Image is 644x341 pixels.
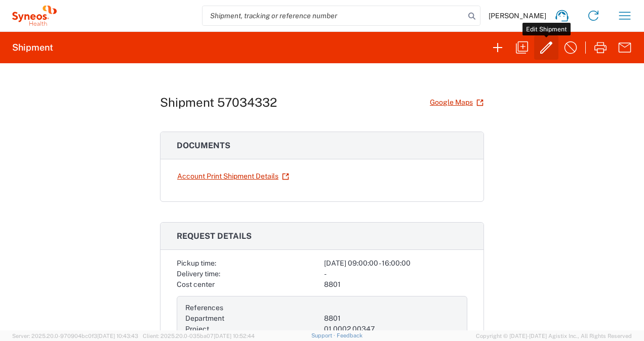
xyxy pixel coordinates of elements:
[324,313,459,324] div: 8801
[160,95,277,110] h1: Shipment 57034332
[429,94,484,111] a: Google Maps
[214,333,255,339] span: [DATE] 10:52:44
[177,231,252,241] span: Request details
[185,324,320,334] div: Project
[324,279,467,290] div: 8801
[177,270,220,278] span: Delivery time:
[203,6,465,25] input: Shipment, tracking or reference number
[476,331,632,340] span: Copyright © [DATE]-[DATE] Agistix Inc., All Rights Reserved
[324,269,467,279] div: -
[143,333,255,339] span: Client: 2025.20.0-035ba07
[177,167,290,185] a: Account Print Shipment Details
[177,141,230,150] span: Documents
[324,324,459,334] div: 01.0002.00347
[12,41,53,54] h2: Shipment
[177,280,215,288] span: Cost center
[12,333,138,339] span: Server: 2025.20.0-970904bc0f3
[185,313,320,324] div: Department
[311,332,337,338] a: Support
[489,11,546,20] span: [PERSON_NAME]
[177,259,216,267] span: Pickup time:
[337,332,363,338] a: Feedback
[185,304,223,312] span: References
[97,333,138,339] span: [DATE] 10:43:43
[324,258,467,269] div: [DATE] 09:00:00 - 16:00:00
